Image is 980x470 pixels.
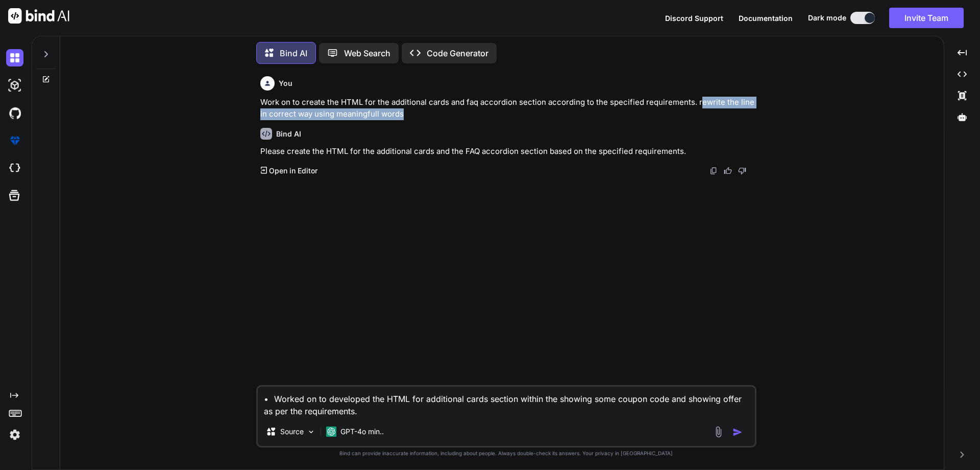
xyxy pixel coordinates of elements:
[6,104,23,122] img: githubDark
[276,129,301,139] h6: Bind AI
[739,13,793,24] button: Documentation
[260,146,754,158] p: Please create the HTML for the additional cards and the FAQ accordion section based on the specif...
[665,13,723,24] button: Discord Support
[326,427,336,437] img: GPT-4o mini
[6,132,23,149] img: premium
[6,160,23,177] img: cloudideIcon
[808,13,846,23] span: Dark mode
[732,427,743,437] img: icon
[279,78,292,88] h6: You
[6,49,23,66] img: darkChat
[6,77,23,94] img: darkAi-studio
[709,167,718,175] img: copy
[256,450,756,457] p: Bind can provide inaccurate information, including about people. Always double-check its answers....
[427,47,488,59] p: Code Generator
[269,166,317,176] p: Open in Editor
[340,427,384,437] p: GPT-4o min..
[280,427,304,437] p: Source
[8,8,69,24] img: Bind AI
[307,428,315,436] img: Pick Models
[344,47,390,59] p: Web Search
[6,426,23,443] img: settings
[713,426,724,438] img: attachment
[280,47,307,59] p: Bind AI
[258,387,755,417] textarea: • Worked on to developed the HTML for additional cards section within the showing some coupon cod...
[724,167,732,175] img: like
[665,14,723,23] span: Discord Support
[739,14,793,23] span: Documentation
[260,97,754,120] p: Work on to create the HTML for the additional cards and faq accordion section according to the sp...
[889,8,964,28] button: Invite Team
[738,167,746,175] img: dislike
